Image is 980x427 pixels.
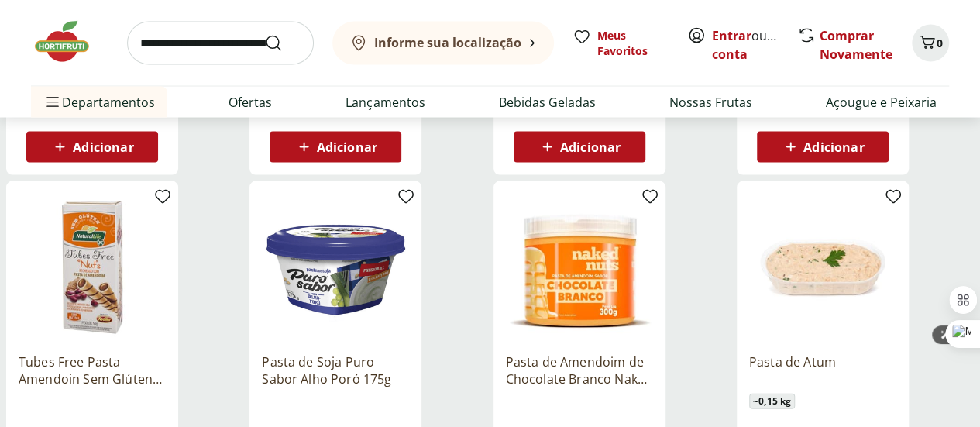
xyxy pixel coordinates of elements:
img: Pasta de Soja Puro Sabor Alho Poró 175g [262,194,409,341]
img: Pasta de Atum [749,194,896,341]
span: Departamentos [43,84,155,121]
a: Pasta de Amendoim de Chocolate Branco Naked Nuts 300g [506,353,653,387]
button: Adicionar [757,132,889,163]
a: Meus Favoritos [573,28,669,59]
a: Nossas Frutas [669,93,752,112]
a: Açougue e Peixaria [826,93,937,112]
span: Adicionar [803,141,864,153]
button: Adicionar [514,132,645,163]
a: Tubes Free Pasta Amendoin Sem Glúten Kodilar 50G [19,353,166,387]
img: Pasta de Amendoim de Chocolate Branco Naked Nuts 300g [506,194,653,341]
button: Carrinho [912,25,949,62]
a: Entrar [712,27,751,44]
span: Adicionar [317,141,377,153]
span: 0 [937,36,943,50]
a: Pasta de Atum [749,353,896,387]
a: Lançamentos [346,93,425,112]
button: Adicionar [26,132,158,163]
b: Informe sua localização [374,34,521,51]
a: Comprar Novamente [820,27,892,63]
img: Hortifruti [31,19,108,65]
span: Meus Favoritos [597,28,669,59]
button: Adicionar [270,132,401,163]
span: Adicionar [560,141,621,153]
input: search [127,22,314,65]
a: Ofertas [229,93,272,112]
img: Tubes Free Pasta Amendoin Sem Glúten Kodilar 50G [19,194,166,341]
a: Pasta de Soja Puro Sabor Alho Poró 175g [262,353,409,387]
button: Informe sua localização [332,22,554,65]
span: ou [712,26,781,64]
button: Menu [43,84,62,121]
a: Bebidas Geladas [499,93,596,112]
span: ~ 0,15 kg [749,394,795,409]
span: Adicionar [73,141,133,153]
a: Criar conta [712,27,797,63]
button: Submit Search [264,34,301,53]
